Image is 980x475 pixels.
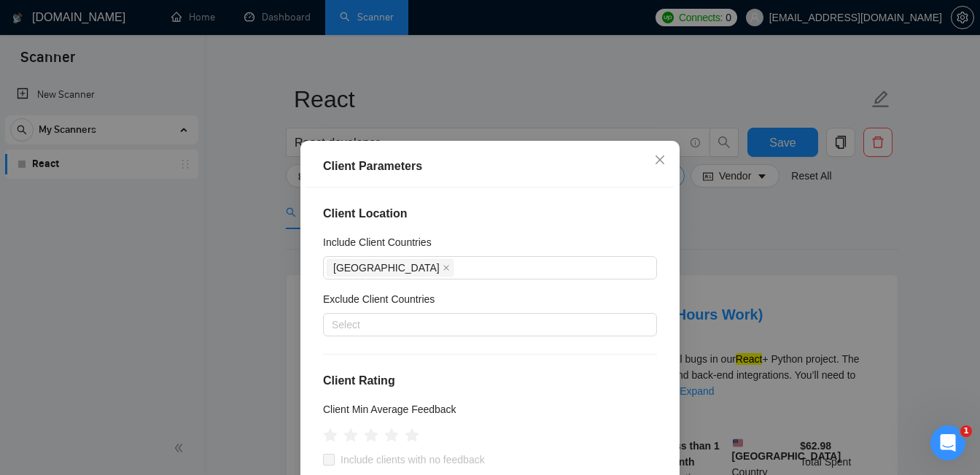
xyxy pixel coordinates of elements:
[323,401,456,417] h5: Client Min Average Feedback
[930,425,965,460] iframe: Intercom live chat
[323,234,432,250] h5: Include Client Countries
[654,154,666,166] span: close
[327,259,454,277] span: United States
[384,428,399,443] span: star
[323,291,435,307] h5: Exclude Client Countries
[343,428,358,443] span: star
[364,428,378,443] span: star
[335,452,491,468] span: Include clients with no feedback
[443,264,450,271] span: close
[323,428,338,443] span: star
[333,260,440,276] span: [GEOGRAPHIC_DATA]
[640,141,680,180] button: Close
[323,158,657,175] div: Client Parameters
[960,425,972,437] span: 1
[323,372,657,390] h4: Client Rating
[323,205,657,223] h4: Client Location
[405,428,419,443] span: star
